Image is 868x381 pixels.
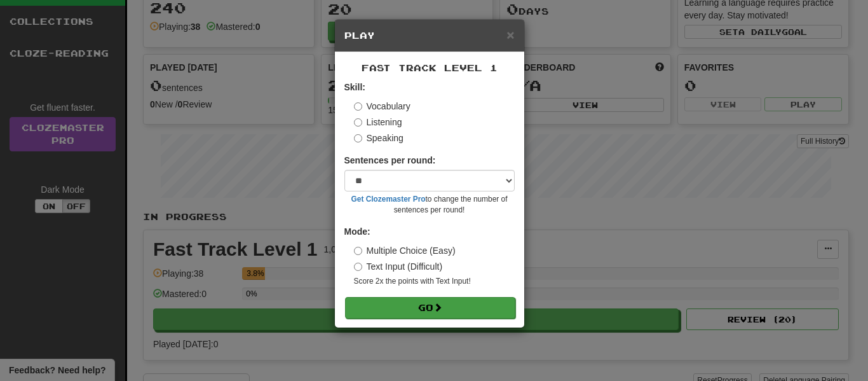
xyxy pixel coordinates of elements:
[354,276,515,287] small: Score 2x the points with Text Input !
[354,244,456,257] label: Multiple Choice (Easy)
[362,62,498,73] span: Fast Track Level 1
[345,297,515,319] button: Go
[351,195,426,204] a: Get Clozemaster Pro
[354,116,402,128] label: Listening
[506,27,514,42] span: ×
[344,154,436,167] label: Sentences per round:
[506,28,514,41] button: Close
[354,263,362,271] input: Text Input (Difficult)
[344,82,365,92] strong: Skill:
[354,132,403,144] label: Speaking
[344,194,515,216] small: to change the number of sentences per round!
[354,134,362,142] input: Speaking
[354,100,410,113] label: Vocabulary
[354,118,362,127] input: Listening
[344,29,515,42] h5: Play
[344,226,370,237] strong: Mode:
[354,247,362,255] input: Multiple Choice (Easy)
[354,102,362,111] input: Vocabulary
[354,260,443,273] label: Text Input (Difficult)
